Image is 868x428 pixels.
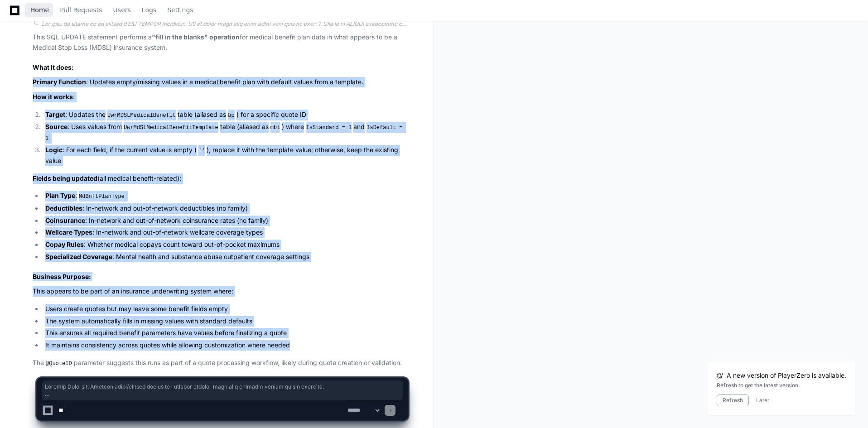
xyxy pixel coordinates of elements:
[43,203,408,214] li: : In-network and out-of-network deductibles (no family)
[142,7,156,13] span: Logs
[43,122,408,143] li: : Uses values from table (aliased as ) where and
[717,382,846,389] div: Refresh to get the latest version.
[45,111,65,118] strong: Target
[43,227,408,238] li: : In-network and out-of-network wellcare coverage types
[43,145,408,166] li: : For each field, if the current value is empty ( ), replace it with the template value; otherwis...
[43,252,408,262] li: : Mental health and substance abuse outpatient coverage settings
[43,304,408,314] li: Users create quotes but may leave some benefit fields empty
[43,328,408,338] li: This ensures all required benefit parameters have values before finalizing a quote
[152,33,240,41] strong: "fill in the blanks" operation
[45,146,63,154] strong: Logic
[33,358,408,369] p: The parameter suggests this runs as part of a quote processing workflow, likely during quote crea...
[167,7,193,13] span: Settings
[33,286,408,297] p: This appears to be part of an insurance underwriting system where:
[43,191,408,202] li: :
[42,20,408,28] div: Lor ipsu do sitame co ad elitsed d EIU TEMPOR incididun. Utl et dolor magn aliq enim admi veni qu...
[33,92,408,102] p: :
[33,78,86,86] strong: Primary Function
[45,216,85,224] strong: Coinsurance
[43,110,408,120] li: : Updates the table (aliased as ) for a specific quote ID
[45,228,92,236] strong: Wellcare Types
[60,7,102,13] span: Pull Requests
[45,240,84,248] strong: Copay Rules
[43,240,408,250] li: : Whether medical copays count toward out-of-pocket maximums
[304,124,353,132] code: IsStandard = 1
[122,124,220,132] code: UwrMdSLMedicalBenefitTemplate
[33,272,408,281] h2: Business Purpose:
[45,123,68,130] strong: Source
[756,397,770,404] button: Later
[45,253,112,260] strong: Specialized Coverage
[43,316,408,327] li: The system automatically fills in missing values with standard defaults
[33,174,97,182] strong: Fields being updated
[113,7,131,13] span: Users
[77,192,126,201] code: MdBnftPlanType
[226,111,236,120] code: bp
[33,93,73,101] strong: How it works
[45,383,400,398] span: Loremip Dolorsit: Ametcon adipi/elitsed doeius te i utlabor etdolor magn aliq enimadm veniam quis...
[45,124,403,143] code: IsDefault = 1
[269,124,282,132] code: mbt
[727,371,846,380] span: A new version of PlayerZero is available.
[106,111,178,120] code: UwrMDSLMedicalBenefit
[33,63,408,72] h2: What it does:
[45,204,82,212] strong: Deductibles
[717,394,749,406] button: Refresh
[33,173,408,184] p: (all medical benefit-related):
[197,147,207,155] code: ''
[43,216,408,226] li: : In-network and out-of-network coinsurance rates (no family)
[30,7,49,13] span: Home
[33,32,408,53] p: This SQL UPDATE statement performs a for medical benefit plan data in what appears to be a Medica...
[44,360,74,368] code: @QuoteID
[43,340,408,351] li: It maintains consistency across quotes while allowing customization where needed
[33,77,408,87] p: : Updates empty/missing values in a medical benefit plan with default values from a template.
[45,192,75,199] strong: Plan Type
